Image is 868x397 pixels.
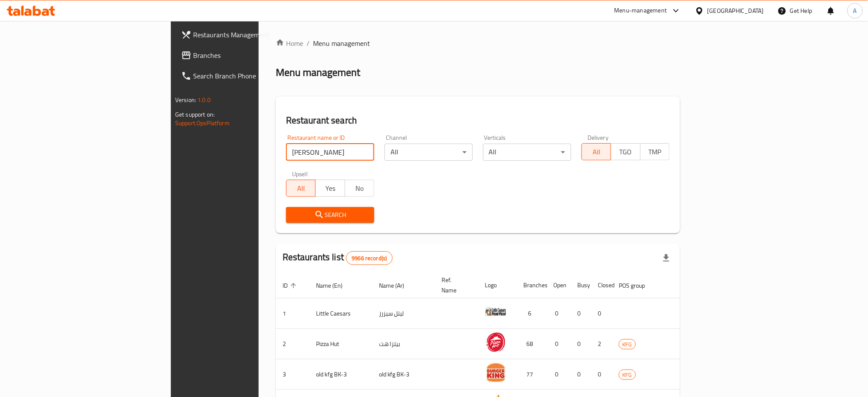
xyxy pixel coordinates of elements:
span: Name (En) [316,280,354,291]
div: Menu-management [614,6,667,16]
span: Restaurants Management [193,30,309,40]
th: Closed [591,272,612,298]
td: 0 [591,298,612,329]
div: [GEOGRAPHIC_DATA] [707,6,764,15]
h2: Menu management [276,66,360,79]
a: Restaurants Management [174,24,316,45]
th: Branches [517,272,547,298]
td: 6 [517,298,547,329]
span: Menu management [313,38,370,48]
td: Little Caesars [309,298,372,329]
div: All [483,144,571,161]
span: ID [283,280,299,291]
a: Search Branch Phone [174,66,316,86]
td: 0 [547,359,571,390]
img: Little Caesars [485,301,507,322]
span: Search Branch Phone [193,71,309,81]
a: Branches [174,45,316,66]
td: 77 [517,359,547,390]
a: Support.OpsPlatform [175,117,230,129]
h2: Restaurants list [283,251,393,265]
td: 68 [517,329,547,359]
div: Export file [656,248,677,268]
span: 1.0.0 [197,94,211,105]
span: A [853,6,857,15]
span: All [585,146,608,158]
span: All [290,182,312,195]
h2: Restaurant search [286,114,670,127]
span: TMP [644,146,666,158]
img: Pizza Hut [485,331,507,353]
span: Branches [193,50,309,60]
span: POS group [619,280,656,291]
span: Ref. Name [442,275,468,295]
td: 0 [571,298,591,329]
input: Search for restaurant name or ID.. [286,144,374,161]
button: No [345,180,374,197]
span: Search [293,210,367,220]
button: Yes [315,180,345,197]
span: KFG [619,340,635,349]
span: No [349,182,371,195]
th: Open [547,272,571,298]
th: Busy [571,272,591,298]
button: All [286,180,316,197]
span: TGO [614,146,637,158]
td: Pizza Hut [309,329,372,359]
button: TGO [611,143,640,160]
img: old kfg BK-3 [485,362,507,383]
div: All [385,144,473,161]
span: Yes [319,182,341,195]
button: All [582,143,611,160]
span: KFG [619,370,635,380]
button: Search [286,207,374,223]
td: old kfg BK-3 [372,359,435,390]
td: 0 [571,359,591,390]
button: TMP [640,143,670,160]
td: بيتزا هت [372,329,435,359]
span: Name (Ar) [379,280,415,291]
label: Upsell [292,171,308,177]
td: 0 [547,298,571,329]
td: 0 [547,329,571,359]
td: ليتل سيزرز [372,298,435,329]
label: Delivery [588,135,609,141]
span: Get support on: [175,109,215,120]
td: old kfg BK-3 [309,359,372,390]
div: Total records count [346,251,392,265]
td: 2 [591,329,612,359]
span: Version: [175,94,196,105]
span: 9966 record(s) [346,254,392,262]
nav: breadcrumb [276,38,680,48]
th: Logo [478,272,517,298]
td: 0 [591,359,612,390]
td: 0 [571,329,591,359]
